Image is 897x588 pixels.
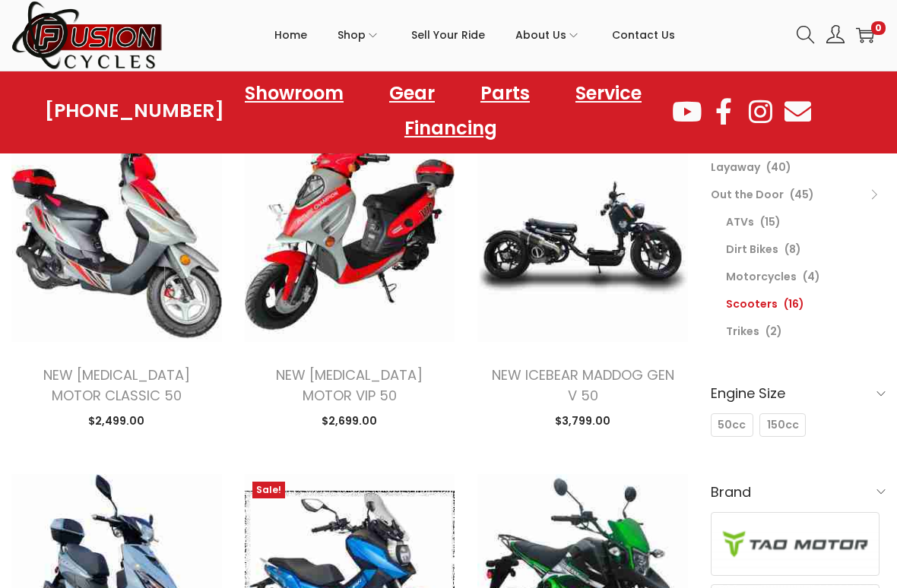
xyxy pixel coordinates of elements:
span: (40) [766,160,791,175]
a: [PHONE_NUMBER] [45,100,224,122]
a: NEW [MEDICAL_DATA] MOTOR CLASSIC 50 [43,365,190,405]
a: Home [274,1,307,69]
span: $ [322,413,328,428]
span: (45) [790,187,814,202]
span: 2,699.00 [322,413,377,428]
a: Showroom [230,76,359,111]
a: NEW ICEBEAR MADDOG GEN V 50 [492,365,674,405]
span: Home [274,16,307,54]
span: (8) [784,242,801,257]
span: $ [88,413,95,428]
a: Out the Door [711,187,784,202]
a: Dirt Bikes [726,242,778,257]
nav: Menu [224,76,670,146]
span: Shop [338,16,366,54]
nav: Primary navigation [163,1,785,69]
span: 2,499.00 [88,413,144,428]
a: Sell Your Ride [411,1,485,69]
span: Sell Your Ride [411,16,485,54]
a: NEW [MEDICAL_DATA] MOTOR VIP 50 [276,365,423,405]
h6: Brand [711,474,886,510]
a: Motorcycles [726,269,797,284]
a: Contact Us [612,1,675,69]
span: Contact Us [612,16,675,54]
a: Trikes [726,324,759,339]
a: 0 [856,26,874,44]
h6: Engine Size [711,375,886,411]
span: (15) [760,214,781,229]
a: Shop [338,1,381,69]
a: Financing [389,111,512,146]
span: 150cc [767,417,799,433]
span: 50cc [718,417,746,433]
span: $ [555,413,562,428]
a: ATVs [726,214,754,229]
a: Parts [465,76,545,111]
span: (2) [765,324,782,339]
span: (16) [784,296,804,311]
span: 3,799.00 [555,413,610,428]
span: (4) [803,269,820,284]
span: About Us [515,16,566,54]
a: About Us [515,1,582,69]
a: Scooters [726,296,778,311]
a: Service [560,76,657,111]
a: Layaway [711,160,760,175]
img: Tao Motor [712,513,879,575]
a: Gear [374,76,450,111]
